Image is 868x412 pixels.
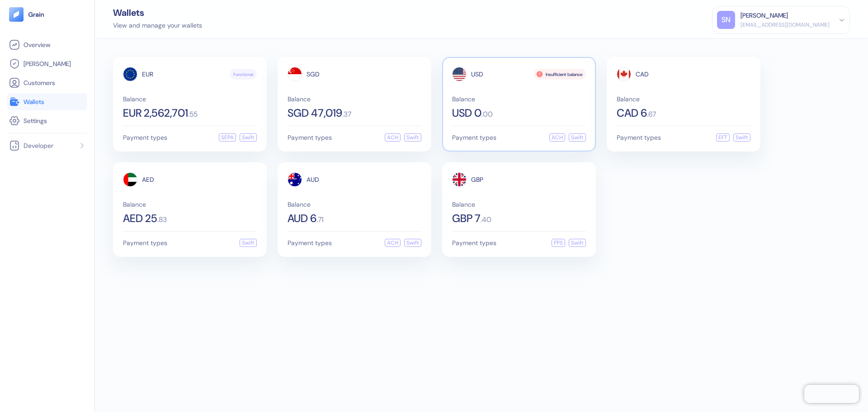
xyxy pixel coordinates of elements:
[157,216,167,223] span: . 83
[452,201,586,208] span: Balance
[123,134,167,141] span: Payment types
[9,115,85,126] a: Settings
[123,213,157,224] span: AED 25
[385,133,401,142] div: ACH
[288,240,332,246] span: Payment types
[569,133,586,142] div: Swift
[307,176,319,183] span: AUD
[549,133,565,142] div: ACH
[9,58,85,69] a: [PERSON_NAME]
[452,108,481,118] span: USD 0
[733,133,750,142] div: Swift
[307,71,320,77] span: SGD
[481,216,491,223] span: . 40
[113,8,202,17] div: Wallets
[9,77,85,88] a: Customers
[240,239,257,247] div: Swift
[288,213,316,224] span: AUD 6
[240,133,257,142] div: Swift
[471,71,483,77] span: USD
[123,240,167,246] span: Payment types
[24,97,44,106] span: Wallets
[716,133,730,142] div: EFT
[617,108,647,118] span: CAD 6
[552,239,565,247] div: FPS
[288,96,421,102] span: Balance
[24,78,55,87] span: Customers
[569,239,586,247] div: Swift
[481,111,493,118] span: . 00
[636,71,649,77] span: CAD
[24,59,71,68] span: [PERSON_NAME]
[123,96,257,102] span: Balance
[617,96,750,102] span: Balance
[316,216,324,223] span: . 71
[142,176,154,183] span: AED
[24,141,53,150] span: Developer
[123,108,188,118] span: EUR 2,562,701
[404,239,421,247] div: Swift
[9,39,85,50] a: Overview
[188,111,198,118] span: . 55
[24,116,47,125] span: Settings
[717,11,735,29] div: SN
[471,176,483,183] span: GBP
[113,21,202,30] div: View and manage your wallets
[9,7,24,22] img: logo-tablet-V2.svg
[123,201,257,208] span: Balance
[452,240,496,246] span: Payment types
[452,134,496,141] span: Payment types
[741,21,830,29] div: [EMAIL_ADDRESS][DOMAIN_NAME]
[288,134,332,141] span: Payment types
[288,201,421,208] span: Balance
[142,71,153,77] span: EUR
[452,96,586,102] span: Balance
[385,239,401,247] div: ACH
[28,11,45,18] img: logo
[233,71,253,78] span: Functional
[9,96,85,107] a: Wallets
[288,108,342,118] span: SGD 47,019
[452,213,481,224] span: GBP 7
[404,133,421,142] div: Swift
[219,133,236,142] div: SEPA
[804,385,859,403] iframe: Chatra live chat
[534,69,586,80] div: Insufficient balance
[617,134,661,141] span: Payment types
[647,111,656,118] span: . 67
[342,111,351,118] span: . 37
[741,11,788,20] div: [PERSON_NAME]
[24,40,50,49] span: Overview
